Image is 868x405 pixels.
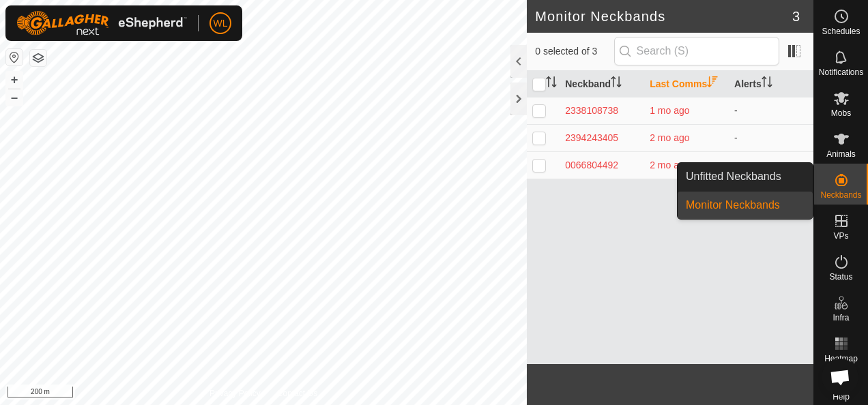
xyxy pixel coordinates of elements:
[535,44,613,59] span: 0 selected of 3
[650,132,689,143] span: 13 July 2025, 4:59 pm
[822,359,858,395] div: Open chat
[792,6,800,27] span: 3
[560,71,644,97] th: Neckband
[678,192,813,219] a: Monitor Neckbands
[707,78,718,89] p-sorticon: Activate to sort
[535,8,792,25] h2: Monitor Neckbands
[565,158,639,172] div: 0066804492
[6,89,23,106] button: –
[729,124,813,151] td: -
[824,355,858,363] span: Heatmap
[678,163,813,190] a: Unfitted Neckbands
[833,393,850,401] span: Help
[644,71,729,97] th: Last Comms
[16,11,187,35] img: Gallagher Logo
[729,151,813,179] td: -
[6,72,23,88] button: +
[686,197,780,213] span: Monitor Neckbands
[565,131,639,145] div: 2394243405
[829,273,852,281] span: Status
[614,37,779,65] input: Search (S)
[30,50,46,66] button: Map Layers
[826,150,856,158] span: Animals
[833,314,849,322] span: Infra
[209,387,261,400] a: Privacy Policy
[819,68,863,76] span: Notifications
[277,387,317,400] a: Contact Us
[762,78,772,89] p-sorticon: Activate to sort
[214,16,228,31] span: WL
[729,97,813,124] td: -
[611,78,622,89] p-sorticon: Activate to sort
[650,105,689,116] span: 17 Aug 2025, 10:30 am
[833,232,848,240] span: VPs
[831,109,851,117] span: Mobs
[820,191,861,199] span: Neckbands
[686,168,781,185] span: Unfitted Neckbands
[565,104,639,118] div: 2338108738
[650,160,689,170] span: 12 July 2025, 3:27 pm
[822,27,860,35] span: Schedules
[546,78,557,89] p-sorticon: Activate to sort
[729,71,813,97] th: Alerts
[6,49,23,65] button: Reset Map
